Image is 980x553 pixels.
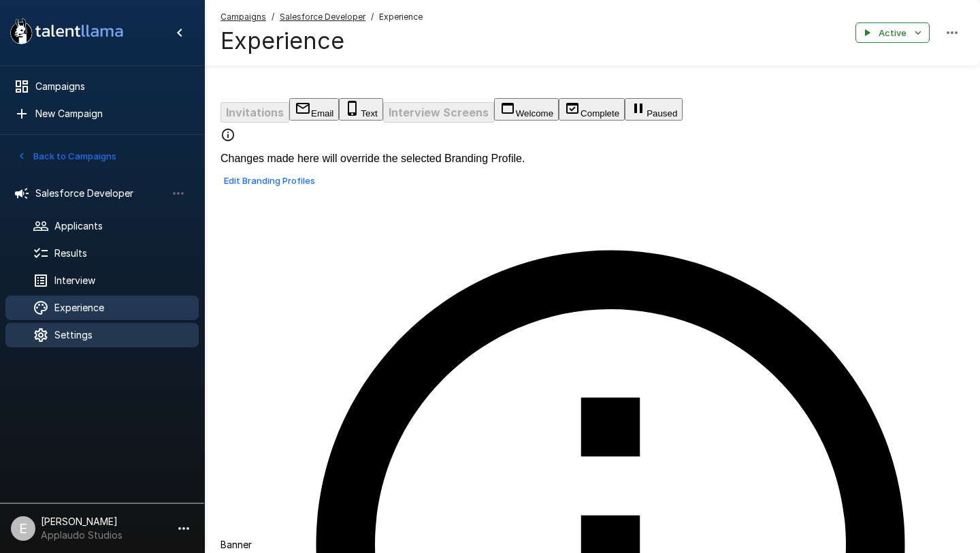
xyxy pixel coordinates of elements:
[220,147,964,170] div: Changes made here will override the selected Branding Profile.
[226,106,284,119] b: Invitations
[289,98,339,121] button: Email
[855,22,930,44] button: Active
[339,98,382,121] button: Text
[494,98,559,121] button: Welcome
[220,27,423,55] h4: Experience
[220,170,318,191] button: Edit Branding Profiles
[220,538,252,552] p: Banner
[389,106,489,119] b: Interview Screens
[625,98,683,121] button: Paused
[559,98,625,121] button: Complete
